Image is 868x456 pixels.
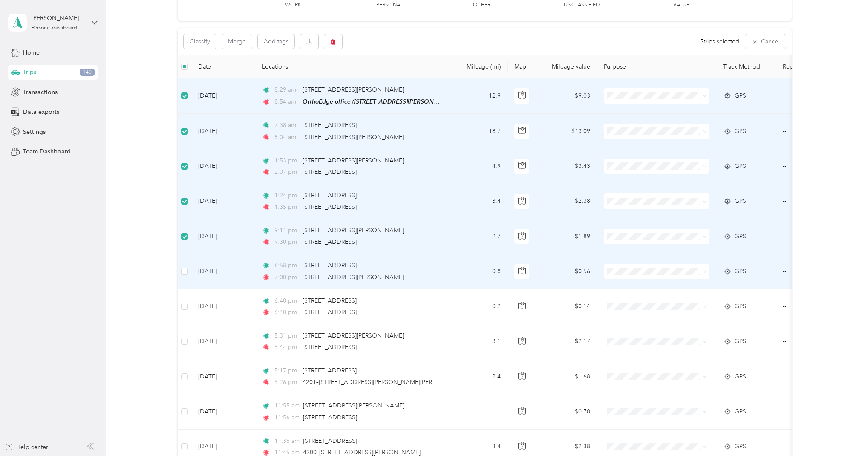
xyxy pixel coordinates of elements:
[673,1,689,9] p: Value
[303,332,404,339] span: [STREET_ADDRESS][PERSON_NAME]
[735,196,746,206] span: GPS
[303,238,357,245] span: [STREET_ADDRESS]
[303,378,467,386] span: 4201–[STREET_ADDRESS][PERSON_NAME][PERSON_NAME]
[5,443,48,452] button: Help center
[451,254,508,289] td: 0.8
[451,149,508,184] td: 4.9
[191,219,255,254] td: [DATE]
[508,55,537,78] th: Map
[303,227,404,234] span: [STREET_ADDRESS][PERSON_NAME]
[191,55,255,78] th: Date
[376,1,403,9] p: Personal
[191,289,255,324] td: [DATE]
[537,184,597,219] td: $2.38
[274,378,299,387] span: 5:26 pm
[473,1,490,9] p: Other
[303,86,404,93] span: [STREET_ADDRESS][PERSON_NAME]
[451,184,508,219] td: 3.4
[285,1,301,9] p: Work
[191,149,255,184] td: [DATE]
[735,442,746,451] span: GPS
[191,78,255,114] td: [DATE]
[451,289,508,324] td: 0.2
[303,157,404,164] span: [STREET_ADDRESS][PERSON_NAME]
[274,343,299,352] span: 5:44 pm
[537,55,597,78] th: Mileage value
[735,407,746,416] span: GPS
[303,449,421,456] span: 4200–[STREET_ADDRESS][PERSON_NAME]
[274,331,299,341] span: 5:31 pm
[274,261,299,270] span: 6:58 pm
[776,359,854,394] td: --
[776,254,854,289] td: --
[274,202,299,212] span: 1:35 pm
[735,91,746,101] span: GPS
[776,78,854,114] td: --
[735,267,746,276] span: GPS
[274,401,300,410] span: 11:55 am
[274,237,299,247] span: 9:30 pm
[303,309,357,316] span: [STREET_ADDRESS]
[735,372,746,381] span: GPS
[274,85,299,95] span: 8:29 am
[735,302,746,311] span: GPS
[274,296,299,306] span: 6:40 pm
[735,337,746,346] span: GPS
[191,394,255,429] td: [DATE]
[255,55,451,78] th: Locations
[735,127,746,136] span: GPS
[303,274,404,281] span: [STREET_ADDRESS][PERSON_NAME]
[274,366,299,375] span: 5:17 pm
[303,121,357,129] span: [STREET_ADDRESS]
[776,55,854,78] th: Report
[537,289,597,324] td: $0.14
[776,149,854,184] td: --
[191,114,255,149] td: [DATE]
[23,88,58,97] span: Transactions
[32,14,85,23] div: [PERSON_NAME]
[274,436,300,446] span: 11:38 am
[274,413,300,422] span: 11:56 am
[191,184,255,219] td: [DATE]
[745,34,786,49] button: Cancel
[274,226,299,235] span: 9:11 pm
[451,78,508,114] td: 12.9
[191,254,255,289] td: [DATE]
[451,324,508,359] td: 3.1
[776,324,854,359] td: --
[451,114,508,149] td: 18.7
[222,34,252,49] button: Merge
[776,219,854,254] td: --
[537,114,597,149] td: $13.09
[274,167,299,177] span: 2:07 pm
[303,297,357,304] span: [STREET_ADDRESS]
[451,219,508,254] td: 2.7
[451,55,508,78] th: Mileage (mi)
[303,402,404,409] span: [STREET_ADDRESS][PERSON_NAME]
[451,359,508,394] td: 2.4
[191,359,255,394] td: [DATE]
[776,184,854,219] td: --
[184,34,216,49] button: Classify
[80,69,95,76] span: 140
[23,48,40,57] span: Home
[537,219,597,254] td: $1.89
[716,55,776,78] th: Track Method
[303,98,458,105] span: OrthoEdge office ([STREET_ADDRESS][PERSON_NAME])
[303,192,357,199] span: [STREET_ADDRESS]
[820,408,868,456] iframe: Everlance-gr Chat Button Frame
[303,437,357,444] span: [STREET_ADDRESS]
[776,114,854,149] td: --
[303,203,357,211] span: [STREET_ADDRESS]
[274,308,299,317] span: 6:40 pm
[303,262,357,269] span: [STREET_ADDRESS]
[23,127,46,136] span: Settings
[23,107,59,116] span: Data exports
[274,156,299,165] span: 1:53 pm
[537,359,597,394] td: $1.68
[303,168,357,176] span: [STREET_ADDRESS]
[597,55,716,78] th: Purpose
[191,324,255,359] td: [DATE]
[274,273,299,282] span: 7:00 pm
